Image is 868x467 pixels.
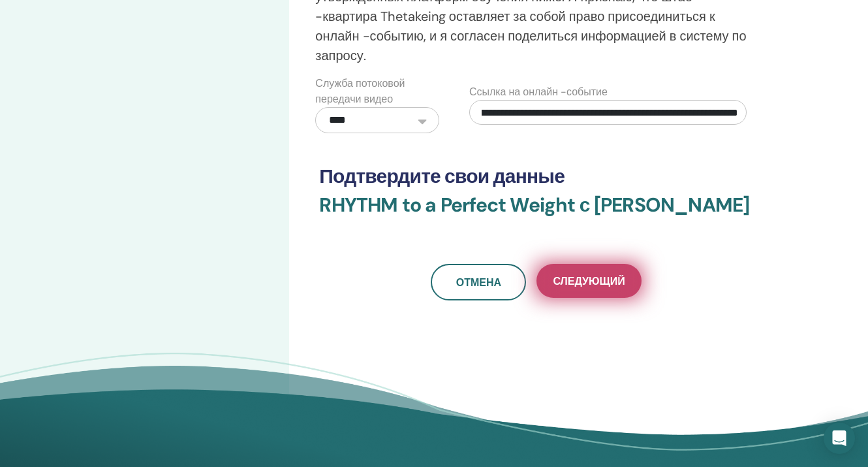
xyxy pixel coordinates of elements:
h3: RHYTHM to a Perfect Weight с [PERSON_NAME] [319,193,753,233]
button: Следующий [536,264,641,298]
h3: Подтвердите свои данные [319,165,753,188]
a: Отмена [431,264,526,300]
span: Отмена [456,276,501,289]
div: Open Intercom Messenger [824,423,855,454]
label: Ссылка на онлайн -событие [469,84,608,100]
span: Следующий [553,274,625,288]
label: Служба потоковой передачи видео [315,76,439,107]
